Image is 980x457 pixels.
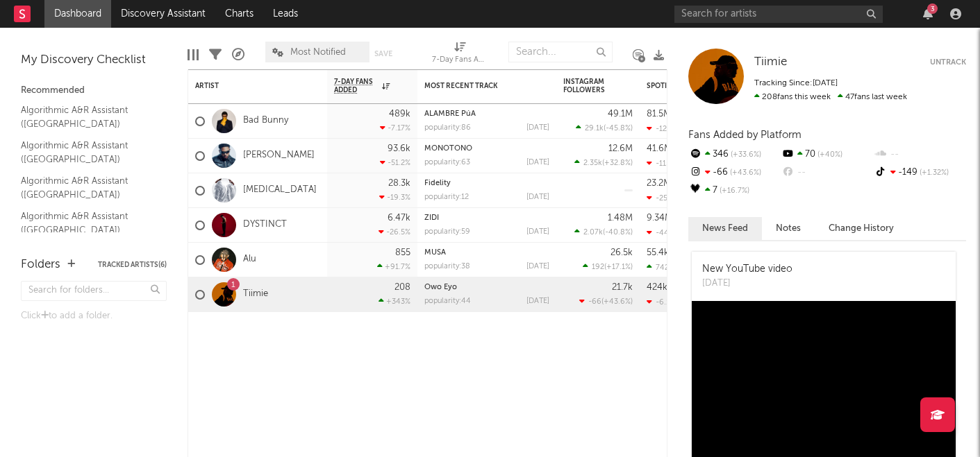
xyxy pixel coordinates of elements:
[21,281,167,301] input: Search for folders...
[424,193,469,201] div: popularity: 12
[424,249,446,257] a: MUSA
[424,214,549,222] div: ZIDI
[508,42,613,62] input: Search...
[688,164,781,182] div: -66
[647,298,674,307] div: -6.1k
[608,214,633,223] div: 1.48M
[729,151,761,159] span: +33.6 %
[688,217,762,240] button: News Feed
[21,103,153,131] a: Algorithmic A&R Assistant ([GEOGRAPHIC_DATA])
[754,56,787,68] span: Tiimie
[389,110,410,119] div: 489k
[874,146,966,164] div: --
[424,284,457,291] a: Owo Eyo
[395,248,410,257] div: 855
[612,283,633,292] div: 21.7k
[388,179,410,188] div: 28.3k
[424,159,470,166] div: popularity: 63
[608,144,633,153] div: 12.6M
[815,151,842,159] span: +40 %
[647,214,672,223] div: 9.34M
[588,298,601,306] span: -66
[647,193,676,202] div: -252k
[781,146,873,164] div: 70
[526,193,549,201] div: [DATE]
[579,297,633,306] div: ( )
[424,214,439,222] a: ZIDI
[388,144,410,153] div: 93.6k
[380,158,410,167] div: -51.2 %
[424,249,549,257] div: MUSA
[583,262,633,271] div: ( )
[21,52,167,69] div: My Discovery Checklist
[377,262,410,271] div: +91.7 %
[334,78,379,94] span: 7-Day Fans Added
[688,146,781,164] div: 346
[243,115,288,127] a: Bad Bunny
[243,184,317,196] a: [MEDICAL_DATA]
[647,82,751,90] div: Spotify Monthly Listeners
[188,35,199,75] div: Edit Columns
[424,145,549,153] div: MONÓTONO
[688,130,802,140] span: Fans Added by Platform
[379,297,410,306] div: +343 %
[395,283,410,292] div: 208
[717,187,749,195] span: +16.7 %
[754,93,907,101] span: 47 fans last week
[21,173,153,202] a: Algorithmic A&R Assistant ([GEOGRAPHIC_DATA])
[592,264,604,271] span: 192
[754,55,787,69] a: Tiimie
[754,93,831,101] span: 208 fans this week
[432,35,488,75] div: 7-Day Fans Added (7-Day Fans Added)
[927,3,938,14] div: 3
[576,123,633,132] div: ( )
[21,83,167,99] div: Recommended
[290,48,346,57] span: Most Notified
[606,125,631,132] span: -45.8 %
[583,229,603,236] span: 2.07k
[424,110,476,118] a: ALAMBRE PúA
[563,78,612,94] div: Instagram Followers
[243,219,287,231] a: DYSTINCT
[574,227,633,236] div: ( )
[917,169,949,177] span: +1.32 %
[526,124,549,132] div: [DATE]
[424,180,451,187] a: Fidelity
[526,298,549,305] div: [DATE]
[432,52,488,69] div: 7-Day Fans Added (7-Day Fans Added)
[647,124,676,133] div: -129k
[424,228,470,236] div: popularity: 59
[379,227,410,236] div: -26.5 %
[611,248,633,257] div: 26.5k
[647,263,669,272] div: 742
[388,214,410,223] div: 6.47k
[424,124,471,132] div: popularity: 86
[232,35,244,75] div: A&R Pipeline
[526,159,549,166] div: [DATE]
[647,110,671,119] div: 81.5M
[98,261,167,268] button: Tracked Artists(6)
[923,8,933,19] button: 3
[243,254,256,266] a: Alu
[195,82,299,90] div: Artist
[424,145,472,153] a: MONÓTONO
[21,308,167,325] div: Click to add a folder.
[583,159,602,167] span: 2.35k
[424,180,549,187] div: Fidelity
[604,298,631,306] span: +43.6 %
[526,228,549,236] div: [DATE]
[647,159,674,168] div: -115k
[605,229,631,236] span: -40.8 %
[585,125,604,132] span: 29.1k
[374,50,392,58] button: Save
[424,110,549,118] div: ALAMBRE PúA
[674,6,883,23] input: Search for artists
[21,257,60,273] div: Folders
[424,298,471,305] div: popularity: 44
[815,217,908,240] button: Change History
[647,283,667,292] div: 424k
[781,164,873,182] div: --
[702,262,792,277] div: New YouTube video
[647,228,677,237] div: -445k
[604,159,631,167] span: +32.8 %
